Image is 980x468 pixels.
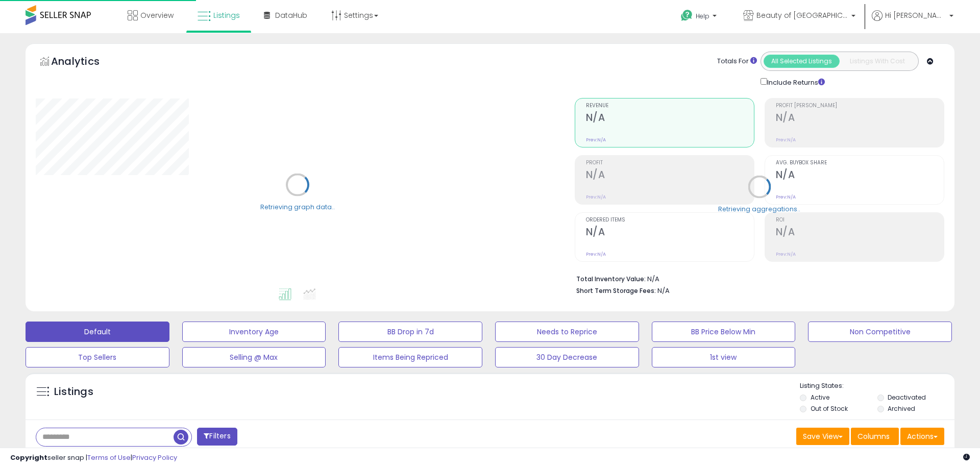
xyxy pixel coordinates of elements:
[338,322,482,342] button: BB Drop in 7d
[885,10,946,20] span: Hi [PERSON_NAME]
[717,57,757,66] div: Totals For
[260,202,335,211] div: Retrieving graph data..
[851,428,899,445] button: Columns
[811,393,829,402] label: Active
[54,385,93,399] h5: Listings
[888,393,926,402] label: Deactivated
[764,55,840,68] button: All Selected Listings
[182,322,326,342] button: Inventory Age
[213,10,240,20] span: Listings
[338,347,482,367] button: Items Being Repriced
[652,322,796,342] button: BB Price Below Min
[10,453,177,463] div: seller snap | |
[696,12,709,20] span: Help
[808,322,952,342] button: Non Competitive
[811,404,848,413] label: Out of Stock
[275,10,307,20] span: DataHub
[51,54,119,71] h5: Analytics
[26,347,169,367] button: Top Sellers
[652,347,796,367] button: 1st view
[900,428,944,445] button: Actions
[839,55,915,68] button: Listings With Cost
[673,2,727,33] a: Help
[182,347,326,367] button: Selling @ Max
[132,453,177,462] a: Privacy Policy
[197,428,237,446] button: Filters
[718,204,800,213] div: Retrieving aggregations..
[26,322,169,342] button: Default
[888,404,915,413] label: Archived
[872,10,953,33] a: Hi [PERSON_NAME]
[680,9,693,22] i: Get Help
[140,10,174,20] span: Overview
[495,347,639,367] button: 30 Day Decrease
[87,453,131,462] a: Terms of Use
[753,76,837,88] div: Include Returns
[857,431,890,441] span: Columns
[10,453,47,462] strong: Copyright
[800,381,954,391] p: Listing States:
[796,428,849,445] button: Save View
[495,322,639,342] button: Needs to Reprice
[756,10,848,20] span: Beauty of [GEOGRAPHIC_DATA]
